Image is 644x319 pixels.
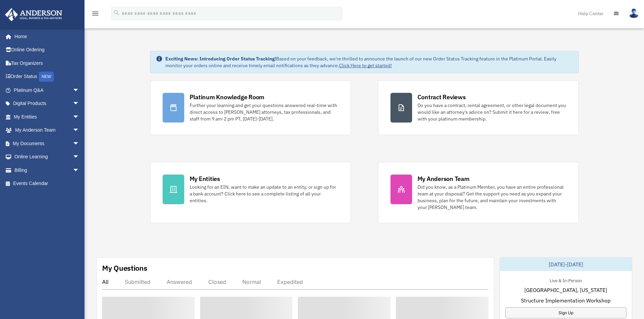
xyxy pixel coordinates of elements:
[418,184,566,211] div: Did you know, as a Platinum Member, you have an entire professional team at your disposal? Get th...
[378,162,579,223] a: My Anderson Team Did you know, as a Platinum Member, you have an entire professional team at your...
[5,43,90,57] a: Online Ordering
[524,286,607,294] span: [GEOGRAPHIC_DATA], [US_STATE]
[73,137,86,151] span: arrow_drop_down
[500,258,632,271] div: [DATE]-[DATE]
[5,137,90,150] a: My Documentsarrow_drop_down
[208,278,226,285] div: Closed
[73,110,86,124] span: arrow_drop_down
[5,83,90,97] a: Platinum Q&Aarrow_drop_down
[190,175,220,183] div: My Entities
[5,124,90,137] a: My Anderson Teamarrow_drop_down
[190,184,338,204] div: Looking for an EIN, want to make an update to an entity, or sign up for a bank account? Click her...
[5,56,90,70] a: Tax Organizers
[73,150,86,164] span: arrow_drop_down
[167,278,192,285] div: Answered
[150,80,351,135] a: Platinum Knowledge Room Further your learning and get your questions answered real-time with dire...
[165,55,573,69] div: Based on your feedback, we're thrilled to announce the launch of our new Order Status Tracking fe...
[505,307,626,318] a: Sign Up
[5,30,86,43] a: Home
[5,163,90,177] a: Billingarrow_drop_down
[73,163,86,177] span: arrow_drop_down
[378,80,579,135] a: Contract Reviews Do you have a contract, rental agreement, or other legal document you would like...
[5,177,90,190] a: Events Calendar
[91,12,99,18] a: menu
[102,278,109,285] div: All
[5,110,90,124] a: My Entitiesarrow_drop_down
[5,97,90,110] a: Digital Productsarrow_drop_down
[544,276,587,284] div: Live & In-Person
[3,8,64,21] img: Anderson Advisors Platinum Portal
[113,9,120,17] i: search
[150,162,351,223] a: My Entities Looking for an EIN, want to make an update to an entity, or sign up for a bank accoun...
[190,93,265,101] div: Platinum Knowledge Room
[190,102,338,122] div: Further your learning and get your questions answered real-time with direct access to [PERSON_NAM...
[629,8,639,18] img: User Pic
[418,102,566,122] div: Do you have a contract, rental agreement, or other legal document you would like an attorney's ad...
[73,124,86,137] span: arrow_drop_down
[91,9,99,18] i: menu
[277,278,303,285] div: Expedited
[73,83,86,97] span: arrow_drop_down
[165,56,276,62] strong: Exciting News: Introducing Order Status Tracking!
[5,150,90,164] a: Online Learningarrow_drop_down
[418,175,470,183] div: My Anderson Team
[242,278,261,285] div: Normal
[73,97,86,111] span: arrow_drop_down
[102,263,147,273] div: My Questions
[39,72,54,82] div: NEW
[339,62,392,69] a: Click Here to get started!
[418,93,466,101] div: Contract Reviews
[521,296,611,304] span: Structure Implementation Workshop
[5,70,90,84] a: Order StatusNEW
[125,278,150,285] div: Submitted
